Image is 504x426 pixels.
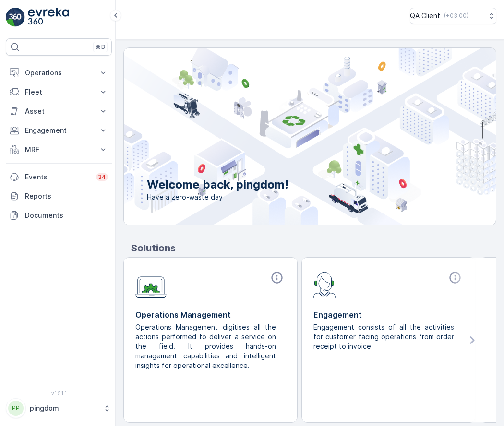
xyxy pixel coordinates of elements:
p: Asset [25,106,93,116]
p: Operations Management [135,309,286,320]
span: v 1.51.1 [6,390,112,396]
p: Engagement consists of all the activities for customer facing operations from order receipt to in... [313,322,456,351]
p: ( +03:00 ) [444,12,468,20]
p: Operations Management digitises all the actions performed to deliver a service on the field. It p... [135,322,278,370]
img: city illustration [81,48,496,225]
button: Asset [6,102,112,121]
img: module-icon [313,271,336,298]
p: Reports [25,191,108,201]
img: module-icon [135,271,167,298]
p: Fleet [25,87,93,97]
p: ⌘B [96,43,105,51]
a: Reports [6,187,112,206]
div: PP [8,401,24,416]
button: MRF [6,140,112,159]
p: Documents [25,211,108,220]
img: logo_light-DOdMpM7g.png [28,8,69,27]
p: MRF [25,145,93,154]
button: Fleet [6,83,112,102]
img: logo [6,8,25,27]
p: Solutions [131,241,496,255]
p: 34 [98,173,106,181]
p: Engagement [313,309,464,320]
button: PPpingdom [6,398,112,418]
p: Events [25,172,90,182]
p: Engagement [25,126,93,135]
button: Operations [6,63,112,83]
p: Operations [25,68,93,78]
p: Welcome back, pingdom! [147,177,288,192]
a: Events34 [6,167,112,187]
button: QA Client(+03:00) [410,8,496,24]
p: QA Client [410,11,440,21]
a: Documents [6,206,112,225]
button: Engagement [6,121,112,140]
span: Have a zero-waste day [147,192,288,202]
p: pingdom [30,403,98,413]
